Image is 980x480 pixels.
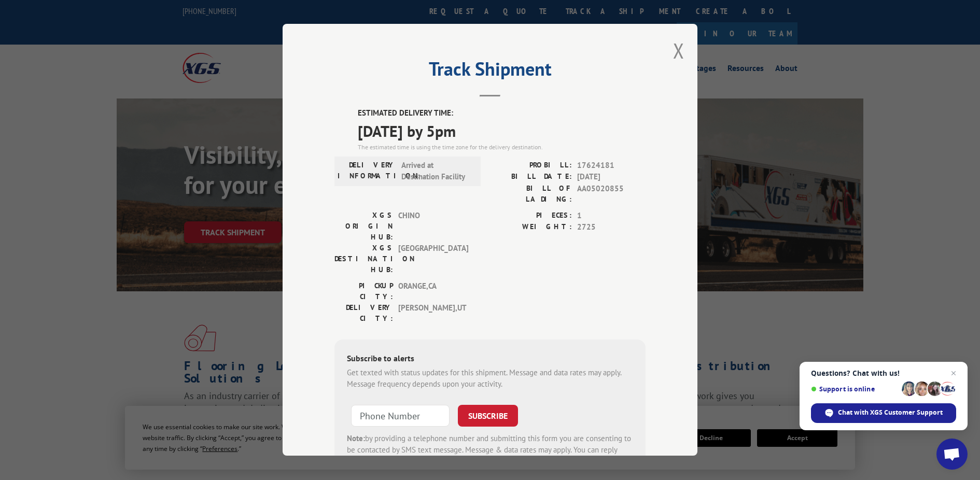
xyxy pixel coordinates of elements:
button: SUBSCRIBE [458,405,518,427]
label: XGS DESTINATION HUB: [334,243,393,275]
h2: Track Shipment [334,62,646,81]
span: 2725 [577,221,646,233]
label: DELIVERY CITY: [334,302,393,324]
div: Subscribe to alerts [347,352,633,367]
span: Close chat [947,367,960,379]
input: Phone Number [351,405,450,427]
span: Chat with XGS Customer Support [838,408,943,417]
label: DELIVERY INFORMATION: [338,160,396,183]
label: PICKUP CITY: [334,280,393,302]
span: AA05020855 [577,183,646,205]
div: Chat with XGS Customer Support [811,403,956,423]
span: 1 [577,210,646,222]
div: by providing a telephone number and submitting this form you are consenting to be contacted by SM... [347,433,633,468]
label: BILL DATE: [490,171,572,183]
span: 17624181 [577,160,646,172]
span: Arrived at Destination Facility [401,160,471,183]
label: PIECES: [490,210,572,222]
span: [DATE] [577,171,646,183]
span: CHINO [398,210,468,243]
button: Close modal [673,37,684,64]
span: Support is online [811,385,898,393]
div: Open chat [936,439,968,470]
strong: Note: [347,433,365,443]
div: The estimated time is using the time zone for the delivery destination. [358,143,646,152]
span: [PERSON_NAME] , UT [398,302,468,324]
span: [GEOGRAPHIC_DATA] [398,243,468,275]
label: XGS ORIGIN HUB: [334,210,393,243]
label: ESTIMATED DELIVERY TIME: [358,107,646,119]
span: ORANGE , CA [398,280,468,302]
span: Questions? Chat with us! [811,369,956,377]
label: BILL OF LADING: [490,183,572,205]
label: PROBILL: [490,160,572,172]
div: Get texted with status updates for this shipment. Message and data rates may apply. Message frequ... [347,367,633,390]
label: WEIGHT: [490,221,572,233]
span: [DATE] by 5pm [358,119,646,143]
